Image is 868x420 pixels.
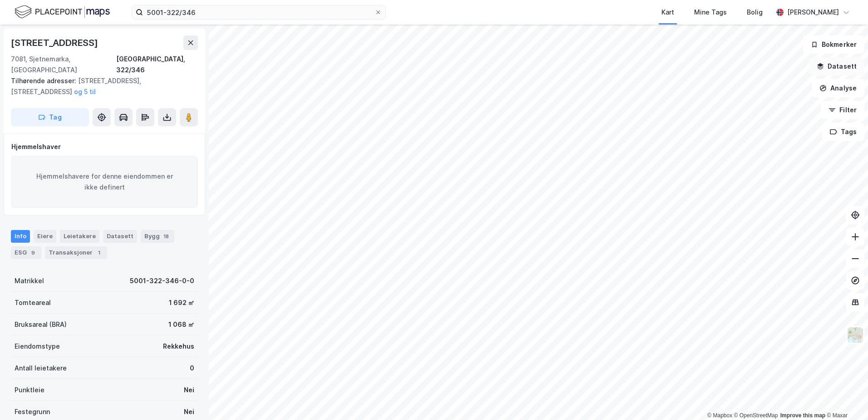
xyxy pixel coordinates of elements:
[130,275,194,286] div: 5001-322-346-0-0
[15,275,44,286] div: Matrikkel
[780,412,825,419] a: Improve this map
[11,141,197,152] div: Hjemmelshaver
[15,385,44,395] div: Punktleie
[11,230,30,243] div: Info
[694,7,727,18] div: Mine Tags
[823,376,868,420] div: Kontrollprogram for chat
[847,326,864,344] img: Z
[707,412,732,419] a: Mapbox
[15,363,67,374] div: Antall leietakere
[168,319,194,330] div: 1 068 ㎡
[11,246,41,259] div: ESG
[11,108,89,126] button: Tag
[169,297,194,308] div: 1 692 ㎡
[15,406,50,417] div: Festegrunn
[11,156,197,208] div: Hjemmelshavere for denne eiendommen er ikke definert
[11,77,78,85] span: Tilhørende adresser:
[141,230,174,243] div: Bygg
[184,406,194,417] div: Nei
[11,75,191,97] div: [STREET_ADDRESS], [STREET_ADDRESS]
[747,7,763,18] div: Bolig
[103,230,137,243] div: Datasett
[143,5,375,19] input: Søk på adresse, matrikkel, gårdeiere, leietakere eller personer
[15,297,51,308] div: Tomteareal
[116,54,198,75] div: [GEOGRAPHIC_DATA], 322/346
[162,232,171,241] div: 18
[184,385,194,395] div: Nei
[29,248,38,257] div: 9
[15,341,60,352] div: Eiendomstype
[812,79,864,97] button: Analyse
[45,246,107,259] div: Transaksjoner
[661,7,674,18] div: Kart
[822,123,864,141] button: Tags
[803,35,864,54] button: Bokmerker
[15,4,110,20] img: logo.f888ab2527a4732fd821a326f86c7f29.svg
[787,7,839,18] div: [PERSON_NAME]
[60,230,99,243] div: Leietakere
[190,363,194,374] div: 0
[734,412,778,419] a: OpenStreetMap
[94,248,104,257] div: 1
[15,319,67,330] div: Bruksareal (BRA)
[34,230,56,243] div: Eiere
[11,54,116,75] div: 7081, Sjetnemarka, [GEOGRAPHIC_DATA]
[163,341,194,352] div: Rekkehus
[821,101,864,119] button: Filter
[809,57,864,75] button: Datasett
[823,376,868,420] iframe: Chat Widget
[11,35,100,50] div: [STREET_ADDRESS]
